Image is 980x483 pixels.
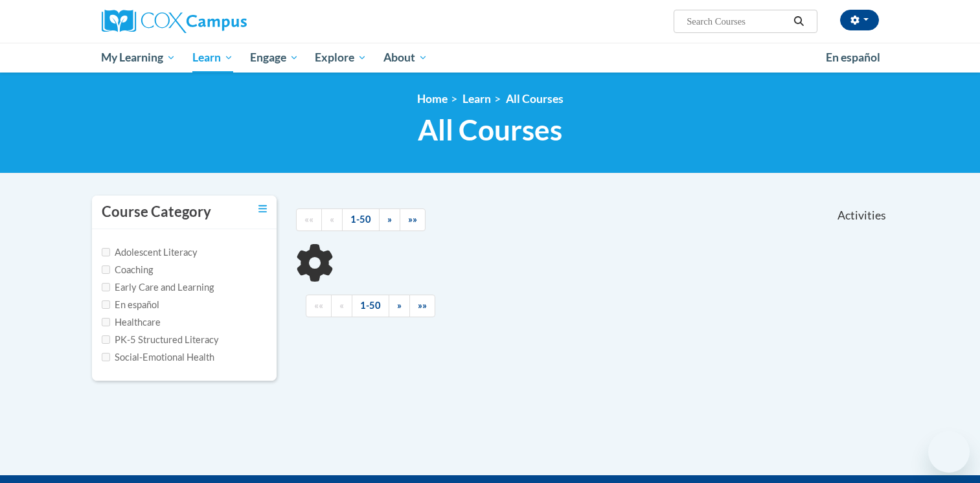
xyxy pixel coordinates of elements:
label: Social-Emotional Health [102,350,214,365]
span: » [387,214,392,225]
span: Engage [250,50,299,65]
a: About [375,43,436,73]
input: Checkbox for Options [102,335,110,344]
input: Checkbox for Options [102,248,110,256]
input: Checkbox for Options [102,265,110,274]
span: «« [314,300,323,311]
a: Begining [306,295,332,317]
a: Previous [321,208,343,231]
button: Search [789,14,808,29]
a: Engage [242,43,307,73]
label: PK-5 Structured Literacy [102,333,219,347]
span: Learn [192,50,233,65]
a: 1-50 [352,295,389,317]
label: En español [102,298,159,312]
a: Learn [184,43,242,73]
a: End [409,295,435,317]
a: Explore [306,43,375,73]
a: Next [379,208,400,231]
span: Activities [838,208,886,223]
span: En español [826,51,880,64]
a: Toggle collapse [258,202,267,216]
input: Checkbox for Options [102,353,110,361]
span: All Courses [418,113,562,147]
input: Checkbox for Options [102,283,110,291]
a: Next [389,295,410,317]
input: Checkbox for Options [102,318,110,326]
iframe: Button to launch messaging window [928,431,970,473]
label: Early Care and Learning [102,280,214,295]
span: »» [408,214,417,225]
a: Learn [462,92,491,106]
span: About [383,50,427,65]
a: My Learning [93,43,185,73]
span: Explore [315,50,367,65]
span: « [339,300,344,311]
div: Main menu [82,43,898,73]
input: Search Courses [685,14,789,29]
label: Adolescent Literacy [102,245,198,260]
span: »» [418,300,427,311]
button: Account Settings [840,10,879,30]
a: Begining [296,208,322,231]
span: My Learning [101,50,176,65]
span: » [397,300,402,311]
a: En español [817,44,889,71]
label: Healthcare [102,315,161,330]
a: All Courses [506,92,564,106]
a: Cox Campus [102,10,348,33]
a: Previous [331,295,352,317]
label: Coaching [102,263,153,277]
img: Cox Campus [102,10,247,33]
span: «« [304,214,313,225]
a: End [400,208,426,231]
a: 1-50 [342,208,380,231]
h3: Course Category [102,202,211,222]
input: Checkbox for Options [102,300,110,309]
span: « [330,214,334,225]
a: Home [417,92,448,106]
